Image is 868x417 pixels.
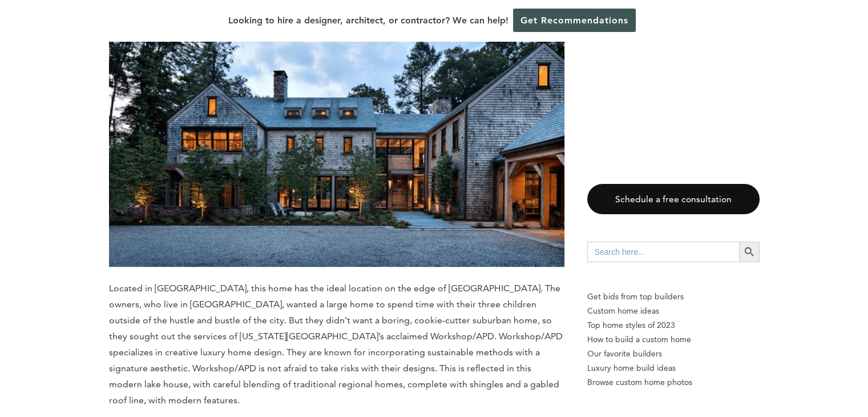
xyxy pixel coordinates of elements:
[587,242,739,262] input: Search here...
[587,375,760,390] a: Browse custom home photos
[587,318,760,332] a: Top home styles of 2023
[587,290,760,304] p: Get bids from top builders
[587,304,760,318] a: Custom home ideas
[587,332,760,347] a: How to build a custom home
[587,184,760,214] a: Schedule a free consultation
[743,246,756,258] svg: Search
[513,9,636,32] a: Get Recommendations
[109,280,564,408] p: Located in [GEOGRAPHIC_DATA], this home has the ideal location on the edge of [GEOGRAPHIC_DATA]. ...
[587,347,760,361] a: Our favorite builders
[587,361,760,375] a: Luxury home build ideas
